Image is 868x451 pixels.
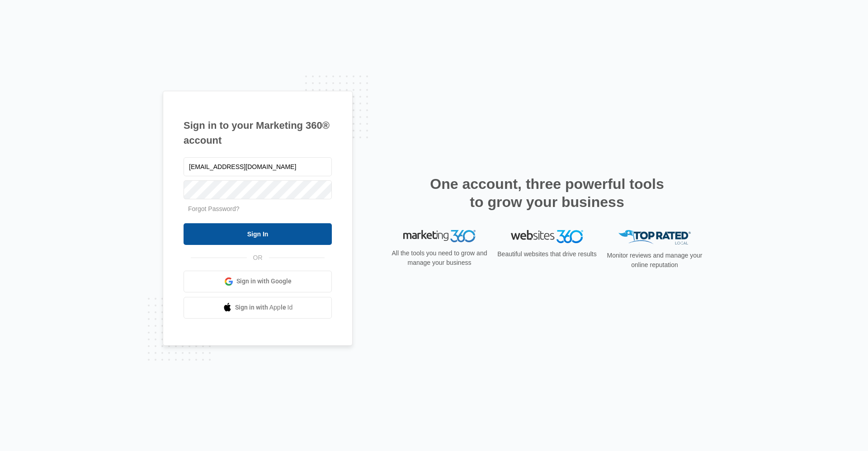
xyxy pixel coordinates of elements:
span: Sign in with Google [236,277,292,286]
input: Email [184,157,332,176]
h2: One account, three powerful tools to grow your business [427,175,667,211]
p: All the tools you need to grow and manage your business [389,249,490,268]
img: Top Rated Local [618,230,691,245]
input: Sign In [184,223,332,245]
p: Monitor reviews and manage your online reputation [604,251,705,270]
p: Beautiful websites that drive results [496,249,598,259]
a: Sign in with Apple Id [184,297,332,319]
a: Sign in with Google [184,271,332,292]
span: Sign in with Apple Id [235,303,293,312]
a: Forgot Password? [188,205,240,212]
img: Websites 360 [511,230,583,243]
span: OR [247,253,269,263]
h1: Sign in to your Marketing 360® account [184,118,332,148]
img: Marketing 360 [403,230,476,243]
